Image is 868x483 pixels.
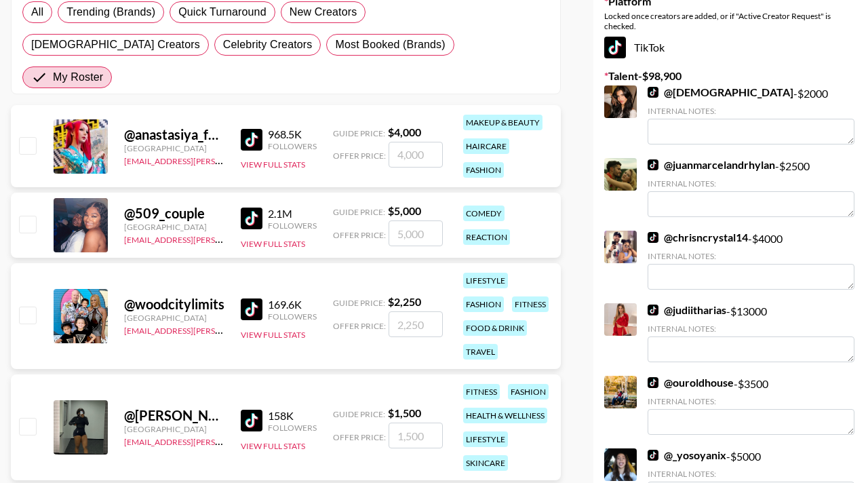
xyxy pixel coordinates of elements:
div: - $ 3500 [648,376,854,435]
div: TikTok [604,37,857,58]
div: [GEOGRAPHIC_DATA] [124,313,224,323]
div: [GEOGRAPHIC_DATA] [124,143,224,153]
div: fitness [512,296,549,312]
a: @[DEMOGRAPHIC_DATA] [648,85,793,99]
img: TikTok [648,87,658,98]
div: @ anastasiya_fukkacumi1 [124,126,224,143]
div: travel [463,344,498,360]
span: Offer Price: [333,230,386,240]
div: lifestyle [463,273,508,288]
img: TikTok [648,377,658,388]
button: View Full Stats [241,330,305,340]
span: [DEMOGRAPHIC_DATA] Creators [31,37,200,53]
span: Offer Price: [333,151,386,161]
div: Internal Notes: [648,396,854,406]
div: health & wellness [463,408,547,423]
button: View Full Stats [241,239,305,249]
span: Offer Price: [333,321,386,331]
div: @ woodcitylimits [124,296,224,313]
div: 2.1M [268,207,317,220]
span: New Creators [290,4,357,20]
div: 169.6K [268,298,317,311]
div: Followers [268,141,317,151]
span: My Roster [53,69,103,85]
a: @juanmarcelandrhylan [648,158,775,172]
div: food & drink [463,320,527,336]
div: fashion [508,384,549,400]
div: reaction [463,229,510,245]
label: Talent - $ 98,900 [604,69,857,83]
div: skincare [463,455,508,471]
input: 1,500 [389,423,443,448]
span: Quick Turnaround [178,4,267,20]
a: @_yosoyanix [648,448,726,462]
img: TikTok [648,159,658,170]
img: TikTok [241,298,262,320]
button: View Full Stats [241,159,305,170]
span: All [31,4,43,20]
div: makeup & beauty [463,115,542,130]
div: lifestyle [463,431,508,447]
img: TikTok [604,37,626,58]
a: @chrisncrystal14 [648,231,748,244]
div: - $ 2500 [648,158,854,217]
div: Internal Notes: [648,469,854,479]
img: TikTok [648,232,658,243]
div: comedy [463,206,505,221]
a: [EMAIL_ADDRESS][PERSON_NAME][DOMAIN_NAME] [124,434,325,447]
strong: $ 5,000 [388,204,421,217]
div: Internal Notes: [648,178,854,189]
input: 5,000 [389,220,443,246]
img: TikTok [648,305,658,315]
div: [GEOGRAPHIC_DATA] [124,222,224,232]
span: Guide Price: [333,207,385,217]
a: [EMAIL_ADDRESS][PERSON_NAME][DOMAIN_NAME] [124,232,325,245]
img: TikTok [241,410,262,431]
strong: $ 2,250 [388,295,421,308]
span: Most Booked (Brands) [335,37,445,53]
span: Guide Price: [333,128,385,138]
div: fashion [463,296,504,312]
div: Internal Notes: [648,324,854,334]
div: @ [PERSON_NAME] [124,407,224,424]
span: Celebrity Creators [223,37,313,53]
img: TikTok [241,208,262,229]
div: Locked once creators are added, or if "Active Creator Request" is checked. [604,11,857,31]
div: Followers [268,220,317,231]
div: @ 509_couple [124,205,224,222]
div: - $ 2000 [648,85,854,144]
div: - $ 4000 [648,231,854,290]
span: Trending (Brands) [66,4,155,20]
div: 968.5K [268,128,317,141]
img: TikTok [241,129,262,151]
span: Guide Price: [333,409,385,419]
img: TikTok [648,450,658,461]
strong: $ 1,500 [388,406,421,419]
div: Internal Notes: [648,251,854,261]
a: [EMAIL_ADDRESS][PERSON_NAME][DOMAIN_NAME] [124,153,325,166]
span: Offer Price: [333,432,386,442]
div: fitness [463,384,500,400]
div: Followers [268,423,317,433]
button: View Full Stats [241,441,305,451]
div: fashion [463,162,504,178]
div: haircare [463,138,509,154]
a: @ouroldhouse [648,376,734,389]
div: 158K [268,409,317,423]
input: 4,000 [389,142,443,168]
a: @judiitharias [648,303,726,317]
div: [GEOGRAPHIC_DATA] [124,424,224,434]
strong: $ 4,000 [388,125,421,138]
div: - $ 13000 [648,303,854,362]
div: Followers [268,311,317,322]
div: Internal Notes: [648,106,854,116]
span: Guide Price: [333,298,385,308]
a: [EMAIL_ADDRESS][PERSON_NAME][DOMAIN_NAME] [124,323,325,336]
input: 2,250 [389,311,443,337]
